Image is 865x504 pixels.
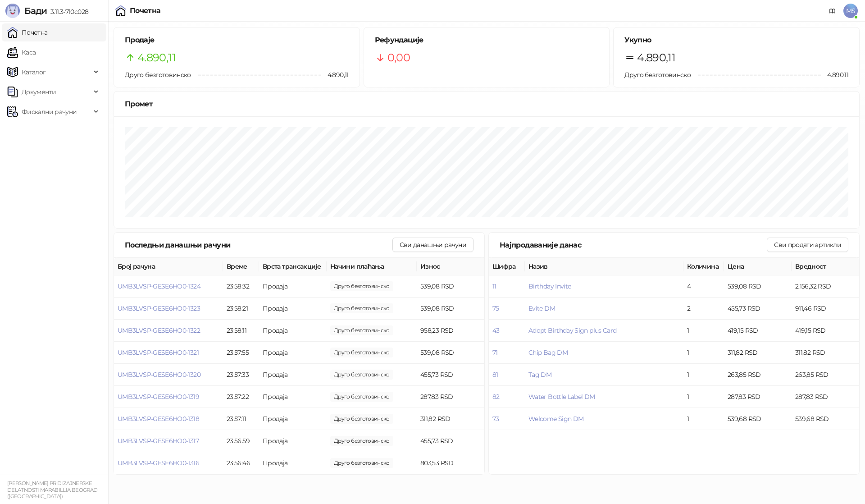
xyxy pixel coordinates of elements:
td: 2 [683,298,724,320]
td: 539,68 RSD [792,408,859,430]
td: Продаја [259,364,327,386]
span: 539,08 [330,348,393,357]
td: 455,73 RSD [417,364,484,386]
th: Време [223,258,259,275]
span: 539,08 [330,281,393,291]
span: 455,73 [330,436,393,446]
button: 11 [492,282,496,290]
td: 263,85 RSD [792,364,859,386]
span: 0,00 [387,49,410,66]
span: 3.11.3-710c028 [47,8,88,16]
td: 455,73 RSD [417,430,484,452]
button: UMB3LVSP-GESE6HO0-1318 [118,415,199,423]
h5: Рефундације [375,35,599,46]
span: 539,08 [330,303,393,313]
button: Tag DM [528,371,551,379]
th: Назив [525,258,683,275]
td: 23:56:59 [223,430,259,452]
span: UMB3LVSP-GESE6HO0-1316 [118,459,199,467]
span: Evite DM [528,304,555,312]
button: UMB3LVSP-GESE6HO0-1323 [118,304,200,312]
span: Документи [22,83,56,101]
span: Бади [24,5,47,16]
div: Последњи данашњи рачуни [125,239,392,251]
th: Начини плаћања [327,258,417,275]
td: 2.156,32 RSD [792,275,859,298]
td: 539,08 RSD [724,275,792,298]
th: Шифра [489,258,525,275]
td: Продаја [259,342,327,364]
div: Најпродаваније данас [500,239,767,251]
button: 73 [492,415,499,423]
button: 75 [492,304,499,312]
th: Цена [724,258,792,275]
td: 23:57:33 [223,364,259,386]
td: 311,82 RSD [417,408,484,430]
button: Birthday Invite [528,282,571,290]
td: 539,08 RSD [417,298,484,320]
td: 1 [683,408,724,430]
span: Друго безготовинско [125,71,191,79]
td: 1 [683,364,724,386]
a: Документација [825,4,840,18]
td: 539,68 RSD [724,408,792,430]
td: 1 [683,320,724,342]
td: 311,82 RSD [724,342,792,364]
button: Сви данашњи рачуни [392,238,473,252]
td: 419,15 RSD [792,320,859,342]
td: Продаја [259,298,327,320]
td: 419,15 RSD [724,320,792,342]
button: UMB3LVSP-GESE6HO0-1320 [118,371,200,379]
span: Chip Bag DM [528,348,568,357]
td: 911,46 RSD [792,298,859,320]
td: 287,83 RSD [724,386,792,408]
th: Количина [683,258,724,275]
span: 311,82 [330,414,393,424]
button: 82 [492,393,500,401]
button: UMB3LVSP-GESE6HO0-1317 [118,437,199,445]
button: Water Bottle Label DM [528,393,595,401]
div: Почетна [130,7,161,14]
button: UMB3LVSP-GESE6HO0-1322 [118,326,200,334]
span: 455,73 [330,370,393,380]
th: Број рачуна [114,258,223,275]
h5: Укупно [624,35,848,46]
button: 43 [492,326,500,334]
small: [PERSON_NAME] PR DIZAJNERSKE DELATNOSTI MARABILLIA BEOGRAD ([GEOGRAPHIC_DATA]) [7,480,97,499]
td: Продаја [259,386,327,408]
span: UMB3LVSP-GESE6HO0-1321 [118,348,199,357]
button: Adopt Birthday Sign plus Card [528,326,616,334]
div: Промет [125,98,848,110]
button: Сви продати артикли [767,238,848,252]
span: 287,83 [330,392,393,402]
span: UMB3LVSP-GESE6HO0-1319 [118,393,199,401]
td: 23:58:21 [223,298,259,320]
span: MS [843,4,858,18]
td: 23:58:32 [223,275,259,298]
td: Продаја [259,452,327,474]
td: 263,85 RSD [724,364,792,386]
button: 81 [492,371,498,379]
span: Welcome Sign DM [528,415,583,423]
td: 23:57:22 [223,386,259,408]
span: 4.890,11 [637,49,675,66]
td: 311,82 RSD [792,342,859,364]
td: 1 [683,342,724,364]
span: Каталог [22,63,46,81]
span: Друго безготовинско [624,71,691,79]
button: UMB3LVSP-GESE6HO0-1324 [118,282,200,290]
td: 539,08 RSD [417,275,484,298]
img: Logo [5,4,20,18]
span: 4.890,11 [821,70,848,80]
th: Врста трансакције [259,258,327,275]
td: 23:57:11 [223,408,259,430]
button: 71 [492,348,498,357]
